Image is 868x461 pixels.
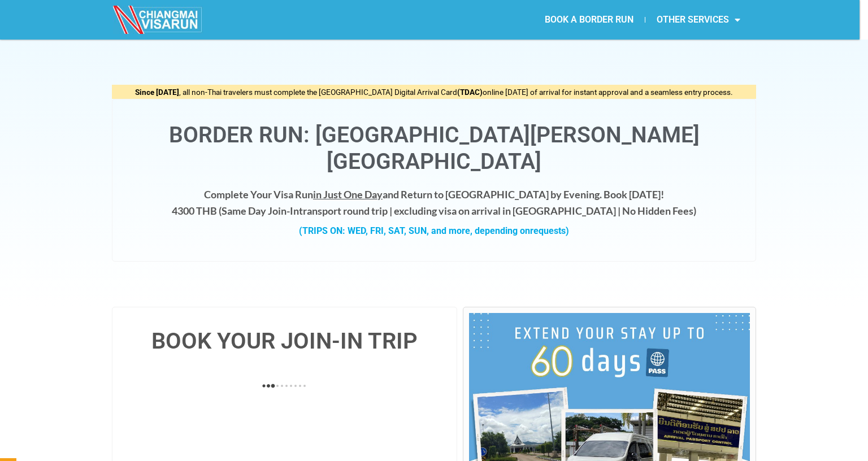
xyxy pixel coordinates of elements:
[124,122,744,175] h1: Border Run: [GEOGRAPHIC_DATA][PERSON_NAME][GEOGRAPHIC_DATA]
[124,186,744,219] h4: Complete Your Visa Run and Return to [GEOGRAPHIC_DATA] by Evening. Book [DATE]! 4300 THB ( transp...
[222,205,299,217] strong: Same Day Join-In
[457,88,483,97] strong: (TDAC)
[530,225,569,236] span: requests)
[135,88,733,97] span: , all non-Thai travelers must complete the [GEOGRAPHIC_DATA] Digital Arrival Card online [DATE] o...
[429,7,752,33] nav: Menu
[313,188,383,201] span: in Just One Day
[124,330,445,353] h4: BOOK YOUR JOIN-IN TRIP
[299,225,569,236] strong: (TRIPS ON: WED, FRI, SAT, SUN, and more, depending on
[645,7,752,33] a: OTHER SERVICES
[135,88,179,97] strong: Since [DATE]
[533,7,645,33] a: BOOK A BORDER RUN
